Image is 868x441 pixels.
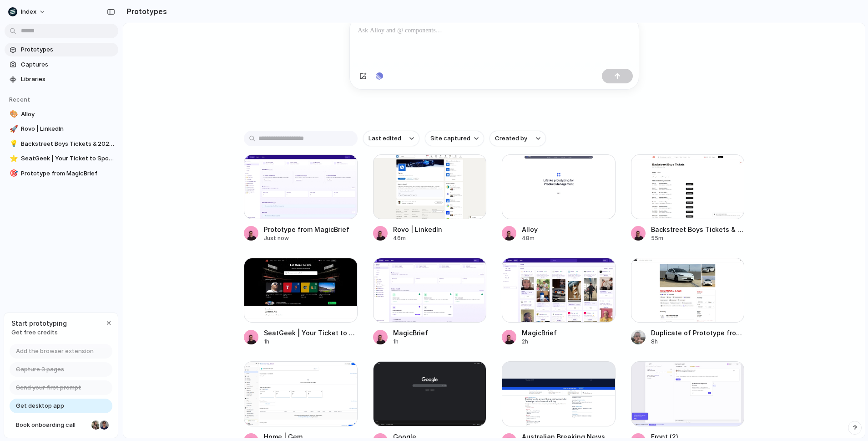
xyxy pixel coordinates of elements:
div: 8h [651,338,745,346]
span: Rovo | LinkedIn [21,124,115,133]
button: 💡 [8,139,17,149]
a: Get desktop app [10,399,112,413]
span: Created by [495,134,527,143]
a: ⭐SeatGeek | Your Ticket to Sports Games, Concerts & Live Shows so Fans Can Fan [5,152,118,165]
div: Christian Iacullo [99,420,110,431]
span: Alloy [21,110,115,119]
button: 🎯 [8,169,17,178]
div: MagicBrief [393,328,428,338]
a: Prototypes [5,43,118,56]
a: MagicBriefMagicBrief2h [502,258,616,346]
span: Index [21,7,36,16]
span: Recent [9,96,30,103]
span: Site captured [430,134,470,143]
a: 🚀Rovo | LinkedIn [5,122,118,136]
div: MagicBrief [522,328,557,338]
a: Duplicate of Prototype from Tesla MODEL 3 2025 rental in Forrestfield, WA by MRT Adventure Hire .... [631,258,745,346]
a: 💡Backstreet Boys Tickets & 2025 Concert Tour Dates | SeatGeek [5,137,118,151]
div: 1h [264,338,358,346]
div: 1h [393,338,428,346]
button: 🚀 [8,124,17,133]
a: Libraries [5,72,118,86]
span: Last edited [368,134,401,143]
span: Get desktop app [16,401,64,410]
div: Just now [264,234,349,242]
span: SeatGeek | Your Ticket to Sports Games, Concerts & Live Shows so Fans Can Fan [21,154,115,163]
div: 2h [522,338,557,346]
span: Captures [21,60,115,69]
div: 🎨 [10,109,16,119]
h2: Prototypes [123,6,167,17]
div: 55m [651,234,745,242]
a: AlloyAlloy48m [502,154,616,242]
div: 🚀 [10,124,16,134]
div: Alloy [522,225,538,234]
button: 🎨 [8,110,17,119]
a: Prototype from MagicBriefPrototype from MagicBriefJust now [244,154,358,242]
button: Site captured [425,131,484,146]
button: Index [5,5,50,19]
a: SeatGeek | Your Ticket to Sports Games, Concerts & Live Shows so Fans Can FanSeatGeek | Your Tick... [244,258,358,346]
div: 46m [393,234,442,242]
a: Captures [5,58,118,72]
a: Rovo | LinkedInRovo | LinkedIn46m [373,154,487,242]
div: 💡 [10,138,16,149]
div: Backstreet Boys Tickets & 2025 Concert Tour Dates | SeatGeek [651,225,745,234]
button: ⭐ [8,154,17,163]
div: SeatGeek | Your Ticket to Sports Games, Concerts & Live Shows so Fans Can Fan [264,328,358,338]
a: 🎨Alloy [5,108,118,121]
span: Send your first prompt [16,383,81,392]
span: Backstreet Boys Tickets & 2025 Concert Tour Dates | SeatGeek [21,139,115,149]
span: Start prototyping [11,318,67,328]
a: Backstreet Boys Tickets & 2025 Concert Tour Dates | SeatGeekBackstreet Boys Tickets & 2025 Concer... [631,154,745,242]
div: 48m [522,234,538,242]
span: Prototype from MagicBrief [21,169,115,178]
div: Rovo | LinkedIn [393,225,442,234]
span: Add the browser extension [16,347,94,356]
div: Prototype from MagicBrief [264,225,349,234]
span: Libraries [21,75,115,84]
button: Last edited [363,131,419,146]
a: 🎯Prototype from MagicBrief [5,167,118,180]
div: ⭐ [10,154,16,164]
div: 🎯 [10,168,16,179]
div: Duplicate of Prototype from Tesla MODEL 3 2025 rental in [GEOGRAPHIC_DATA], [GEOGRAPHIC_DATA] by ... [651,328,745,338]
span: Prototypes [21,45,115,54]
span: Get free credits [11,328,67,337]
a: Book onboarding call [10,418,112,432]
div: Nicole Kubica [91,420,101,431]
a: MagicBriefMagicBrief1h [373,258,487,346]
button: Created by [490,131,546,146]
span: Book onboarding call [16,420,88,430]
span: Capture 3 pages [16,365,64,374]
